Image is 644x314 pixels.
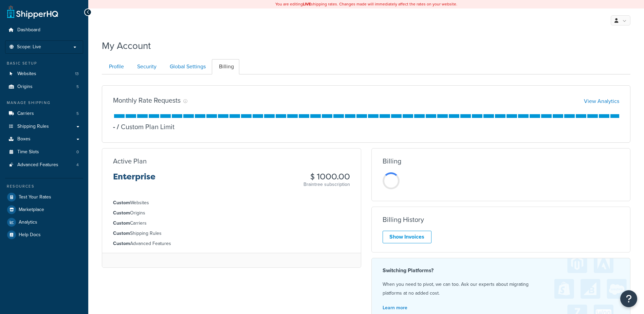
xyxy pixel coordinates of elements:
[383,304,407,311] a: Learn more
[5,146,83,158] li: Time Slots
[130,59,162,74] a: Security
[5,216,83,228] a: Analytics
[113,240,350,247] li: Advanced Features
[5,81,83,93] li: Origins
[17,44,41,50] span: Scope: Live
[383,157,401,165] h3: Billing
[19,220,37,225] span: Analytics
[5,204,83,216] a: Marketplace
[102,59,129,74] a: Profile
[113,230,130,237] strong: Custom
[76,162,79,168] span: 4
[5,100,83,106] div: Manage Shipping
[383,280,620,298] p: When you need to pivot, we can too. Ask our experts about migrating platforms at no added cost.
[113,172,155,187] h3: Enterprise
[17,84,33,90] span: Origins
[5,184,83,189] div: Resources
[5,107,83,120] li: Carriers
[303,1,311,7] b: LIVE
[620,290,637,307] button: Open Resource Center
[113,220,130,227] strong: Custom
[163,59,211,74] a: Global Settings
[5,60,83,66] div: Basic Setup
[113,209,350,217] li: Origins
[113,240,130,247] strong: Custom
[5,81,83,93] a: Origins 5
[5,24,83,36] a: Dashboard
[113,220,350,227] li: Carriers
[5,68,83,80] li: Websites
[117,122,119,132] span: /
[113,199,130,206] strong: Custom
[17,124,49,129] span: Shipping Rules
[17,111,34,117] span: Carriers
[5,229,83,241] a: Help Docs
[584,97,619,105] a: View Analytics
[17,27,40,33] span: Dashboard
[5,146,83,158] a: Time Slots 0
[113,199,350,207] li: Websites
[303,172,350,181] h3: $ 1000.00
[7,5,58,19] a: ShipperHQ Home
[19,207,44,213] span: Marketplace
[383,216,424,223] h3: Billing History
[19,232,41,238] span: Help Docs
[17,136,31,142] span: Boxes
[75,71,79,77] span: 13
[5,68,83,80] a: Websites 13
[113,209,130,216] strong: Custom
[5,133,83,145] a: Boxes
[19,194,51,200] span: Test Your Rates
[113,230,350,237] li: Shipping Rules
[102,39,151,52] h1: My Account
[17,71,36,77] span: Websites
[76,149,79,155] span: 0
[115,122,174,132] p: Custom Plan Limit
[383,231,431,243] a: Show Invoices
[5,107,83,120] a: Carriers 5
[113,122,115,132] p: -
[5,120,83,133] a: Shipping Rules
[303,181,350,188] p: Braintree subscription
[76,84,79,90] span: 5
[17,162,58,168] span: Advanced Features
[383,266,620,275] h4: Switching Platforms?
[17,149,39,155] span: Time Slots
[113,157,147,165] h3: Active Plan
[113,97,181,104] h3: Monthly Rate Requests
[76,111,79,117] span: 5
[212,59,239,74] a: Billing
[5,191,83,203] a: Test Your Rates
[5,159,83,171] a: Advanced Features 4
[5,159,83,171] li: Advanced Features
